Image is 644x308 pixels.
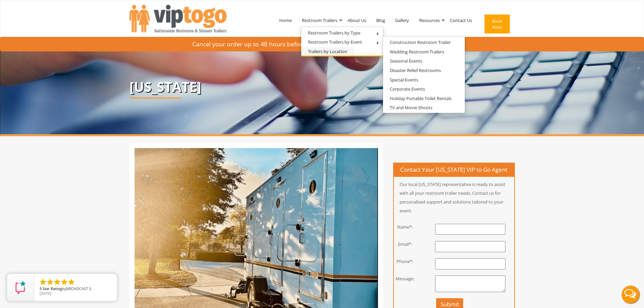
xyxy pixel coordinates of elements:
[66,286,92,291] span: BROADCAST S.
[394,180,514,215] p: Our local [US_STATE] representative is ready to assist with all your restroom trailer needs. Cont...
[389,258,422,265] div: Phone*:
[342,3,371,38] a: About Us
[39,278,47,286] li: 
[301,29,367,37] a: Restroom Trailers by Type
[14,281,27,294] img: Review Rating
[383,94,458,103] a: Holiday Portable Toilet Rentals
[40,287,112,291] span: by
[371,3,390,38] a: Blog
[383,85,432,93] a: Corporate Events
[301,38,369,46] a: Restroom Trailers by Event
[301,47,354,56] a: Trailers by Location
[383,66,448,75] a: Disaster Relief Restrooms
[383,48,451,56] a: Wedding Restroom Trailers
[389,224,422,230] div: Name*:
[383,76,425,84] a: Special Events
[414,3,445,38] a: Resources
[389,276,422,282] div: Message:
[383,38,457,47] a: Construction Restroom Trailer
[297,3,342,38] a: Restroom Trailers
[274,3,297,38] a: Home
[53,278,61,286] li: 
[40,291,51,296] span: [DATE]
[40,286,42,291] span: 5
[383,57,429,65] a: Seasonal Events
[43,286,62,291] span: Star Rating
[484,15,510,33] button: Book Now
[389,241,422,247] div: Email*:
[394,163,514,177] h4: Contact Your [US_STATE] VIP to Go Agent
[67,278,75,286] li: 
[617,281,644,308] button: Live Chat
[390,3,414,38] a: Gallery
[477,3,515,48] a: Book Now
[383,103,439,112] a: TV and Movie Shoots
[129,79,515,94] p: [US_STATE]
[46,278,54,286] li: 
[129,5,226,32] img: VIPTOGO
[445,3,477,38] a: Contact Us
[60,278,68,286] li: 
